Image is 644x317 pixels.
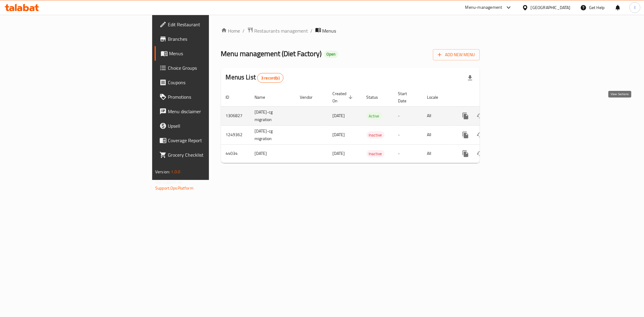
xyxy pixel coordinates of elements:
td: [DATE]-cg migration [250,125,295,144]
a: Coverage Report [155,133,260,148]
nav: breadcrumb [221,27,480,35]
span: Menus [322,27,336,34]
span: [DATE] [333,112,345,120]
button: Change Status [473,109,487,123]
button: Add New Menu [433,49,480,60]
a: Support.OpsPlatform [155,184,194,192]
a: Grocery Checklist [155,148,260,162]
span: Branches [168,35,255,43]
button: more [458,128,473,142]
span: Inactive [367,132,385,139]
a: Menus [155,46,260,61]
a: Promotions [155,90,260,104]
span: Start Date [398,90,415,104]
a: Branches [155,32,260,46]
span: Coupons [168,79,255,86]
a: Coupons [155,75,260,90]
td: All [422,106,453,125]
th: Actions [453,88,521,107]
a: Upsell [155,119,260,133]
table: enhanced table [221,88,521,163]
span: Locale [427,94,446,101]
span: Active [367,113,382,120]
a: Menu disclaimer [155,104,260,119]
div: Total records count [257,73,284,83]
div: Inactive [367,150,385,157]
div: Open [324,51,338,58]
span: Edit Restaurant [168,21,255,28]
div: Menu-management [465,4,502,11]
span: I [634,4,635,11]
span: Inactive [367,150,385,157]
span: ID [226,94,237,101]
span: Open [324,52,338,57]
div: Active [367,112,382,120]
a: Restaurants management [247,27,308,35]
span: Vendor [300,94,321,101]
li: / [311,27,313,34]
a: Edit Restaurant [155,17,260,32]
span: Menu management ( Diet Factory ) [221,47,322,60]
span: Menus [169,50,255,57]
span: [DATE] [333,131,345,139]
span: 1.0.0 [171,168,180,176]
td: - [393,125,422,144]
span: Get support on: [155,178,183,186]
span: Coverage Report [168,137,255,144]
td: - [393,144,422,163]
span: Status [367,94,386,101]
td: All [422,125,453,144]
button: more [458,146,473,161]
h2: Menus List [226,73,284,83]
span: [DATE] [333,149,345,157]
span: Upsell [168,122,255,130]
button: more [458,109,473,123]
td: [DATE] [250,144,295,163]
td: - [393,106,422,125]
button: Change Status [473,146,487,161]
span: Created On [333,90,354,104]
span: 3 record(s) [258,75,283,81]
span: Choice Groups [168,64,255,72]
td: [DATE]-cg migration [250,106,295,125]
a: Choice Groups [155,61,260,75]
span: Version: [155,168,170,176]
span: Promotions [168,93,255,101]
div: Export file [463,71,477,85]
span: Menu disclaimer [168,108,255,115]
span: Name [255,94,273,101]
button: Change Status [473,128,487,142]
td: All [422,144,453,163]
span: Grocery Checklist [168,151,255,158]
div: [GEOGRAPHIC_DATA] [531,4,571,11]
span: Restaurants management [255,27,308,34]
span: Add New Menu [438,51,475,59]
